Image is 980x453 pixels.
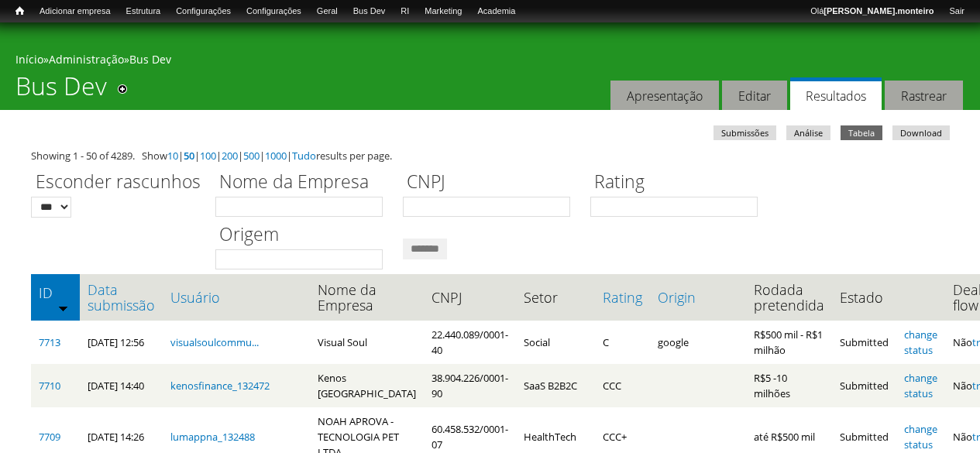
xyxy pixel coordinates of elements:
[904,328,937,357] a: change status
[170,379,270,393] a: kenosfinance_132472
[424,274,516,321] th: CNPJ
[610,81,719,111] a: Apresentação
[80,321,163,364] td: [DATE] 12:56
[595,321,650,364] td: C
[129,52,171,67] a: Bus Dev
[15,52,965,71] div: » »
[346,4,394,19] a: Bus Dev
[424,321,516,364] td: 22.440.089/0001-40
[417,4,469,19] a: Marketing
[824,6,934,15] strong: [PERSON_NAME].monteiro
[516,364,595,407] td: SaaS B2B2C
[746,274,832,321] th: Rodada pretendida
[222,149,238,163] a: 200
[170,430,255,444] a: lumappna_132488
[941,4,972,19] a: Sair
[714,125,776,140] a: Submissões
[469,4,523,19] a: Academia
[15,52,43,67] a: Início
[658,290,738,305] a: Origin
[832,364,896,407] td: Submitted
[746,321,832,364] td: R$500 mil - R$1 milhão
[516,321,595,364] td: Social
[39,335,60,349] a: 7713
[786,125,830,140] a: Análise
[39,379,60,393] a: 7710
[167,149,178,163] a: 10
[424,364,516,407] td: 38.904.226/0001-90
[832,274,896,321] th: Estado
[904,371,937,400] a: change status
[170,290,302,305] a: Usuário
[790,77,882,111] a: Resultados
[15,71,107,110] h1: Bus Dev
[516,274,595,321] th: Setor
[49,52,124,67] a: Administração
[32,4,119,19] a: Adicionar empresa
[243,149,260,163] a: 500
[595,364,650,407] td: CCC
[170,335,259,349] a: visualsoulcommu...
[603,290,642,305] a: Rating
[292,149,316,163] a: Tudo
[841,125,882,140] a: Tabela
[31,169,205,197] label: Esconder rascunhos
[39,430,60,444] a: 7709
[393,4,417,19] a: RI
[722,81,787,111] a: Editar
[200,149,216,163] a: 100
[119,4,169,19] a: Estrutura
[885,81,963,111] a: Rastrear
[31,148,949,163] div: Showing 1 - 50 of 4289. Show | | | | | | results per page.
[310,364,424,407] td: Kenos [GEOGRAPHIC_DATA]
[310,321,424,364] td: Visual Soul
[88,282,155,313] a: Data submissão
[309,4,346,19] a: Geral
[15,5,24,16] span: Início
[80,364,163,407] td: [DATE] 14:40
[803,4,941,19] a: Olá[PERSON_NAME].monteiro
[215,169,393,197] label: Nome da Empresa
[403,169,580,197] label: CNPJ
[832,321,896,364] td: Submitted
[746,364,832,407] td: R$5 -10 milhões
[310,274,424,321] th: Nome da Empresa
[168,4,239,19] a: Configurações
[590,169,768,197] label: Rating
[892,125,950,140] a: Download
[239,4,309,19] a: Configurações
[58,303,68,313] img: ordem crescente
[39,285,72,300] a: ID
[650,321,746,364] td: google
[184,149,194,163] a: 50
[8,4,32,19] a: Início
[904,422,937,451] a: change status
[215,221,393,249] label: Origem
[265,149,287,163] a: 1000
